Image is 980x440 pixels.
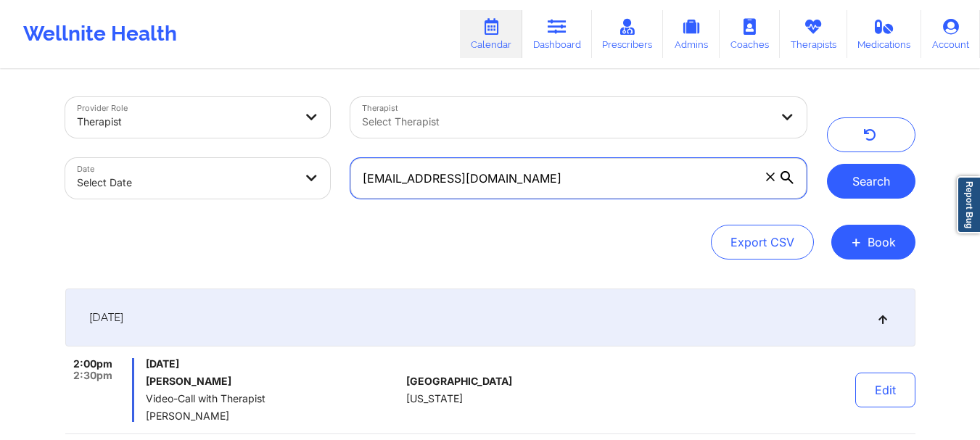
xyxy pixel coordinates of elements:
[89,310,123,325] span: [DATE]
[73,358,112,370] span: 2:00pm
[522,10,592,58] a: Dashboard
[146,410,400,422] span: [PERSON_NAME]
[831,225,915,260] button: +Book
[77,106,295,138] div: Therapist
[921,10,980,58] a: Account
[663,10,720,58] a: Admins
[851,238,862,246] span: +
[460,10,522,58] a: Calendar
[780,10,847,58] a: Therapists
[77,167,295,199] div: Select Date
[350,158,806,199] input: Search by patient email
[957,176,980,233] a: Report Bug
[592,10,664,58] a: Prescribers
[827,164,915,199] button: Search
[146,375,400,387] h6: [PERSON_NAME]
[855,373,915,407] button: Edit
[146,393,400,404] span: Video-Call with Therapist
[711,225,814,260] button: Export CSV
[406,375,512,387] span: [GEOGRAPHIC_DATA]
[406,393,463,404] span: [US_STATE]
[146,358,400,370] span: [DATE]
[720,10,780,58] a: Coaches
[73,370,112,381] span: 2:30pm
[847,10,922,58] a: Medications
